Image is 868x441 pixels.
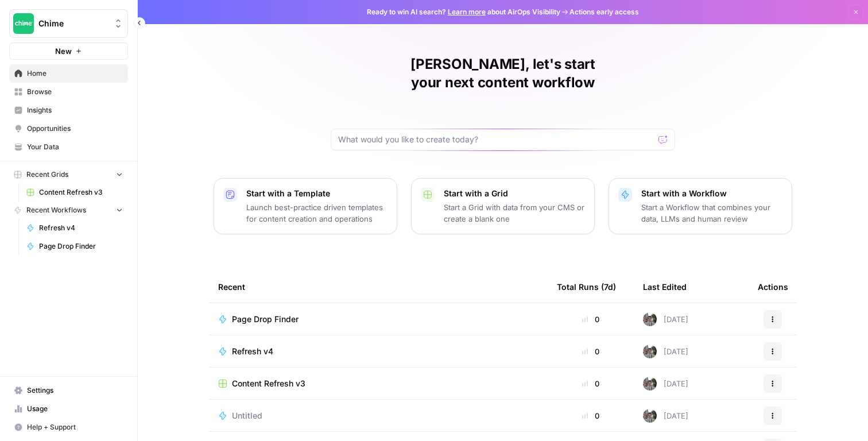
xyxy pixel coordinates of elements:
span: Help + Support [27,422,123,432]
span: New [55,45,72,57]
span: Opportunities [27,123,123,134]
span: Home [27,68,123,79]
span: Your Data [27,142,123,152]
span: Untitled [232,410,262,421]
span: Browse [27,87,123,97]
div: 0 [557,378,625,389]
a: Content Refresh v3 [21,183,128,202]
h1: [PERSON_NAME], let's start your next content workflow [331,55,675,92]
div: 0 [557,314,625,325]
a: Untitled [218,410,538,421]
span: Refresh v4 [232,346,273,357]
div: Recent [218,271,538,303]
a: Opportunities [9,119,128,138]
input: What would you like to create today? [338,134,654,145]
span: Content Refresh v3 [232,378,305,389]
span: Page Drop Finder [232,314,299,325]
div: Actions [758,271,788,303]
p: Launch best-practice driven templates for content creation and operations [246,202,387,225]
img: Chime Logo [13,13,34,34]
div: 0 [557,346,625,357]
span: Usage [27,404,123,414]
p: Start with a Workflow [641,188,782,199]
button: New [9,42,128,60]
a: Usage [9,400,128,418]
span: Insights [27,105,123,115]
div: [DATE] [643,409,688,423]
span: Settings [27,385,123,396]
span: Actions early access [569,7,639,17]
button: Start with a WorkflowStart a Workflow that combines your data, LLMs and human review [609,178,792,234]
div: Last Edited [643,271,687,303]
span: Ready to win AI search? about AirOps Visibility [367,7,560,17]
div: 0 [557,410,625,421]
a: Your Data [9,138,128,156]
div: [DATE] [643,345,688,358]
span: Refresh v4 [39,223,123,233]
span: Recent Grids [26,169,68,180]
button: Start with a TemplateLaunch best-practice driven templates for content creation and operations [214,178,397,234]
span: Recent Workflows [26,205,86,215]
p: Start with a Grid [444,188,585,199]
div: [DATE] [643,312,688,326]
button: Start with a GridStart a Grid with data from your CMS or create a blank one [411,178,595,234]
a: Refresh v4 [21,219,128,237]
button: Help + Support [9,418,128,436]
a: Insights [9,101,128,119]
a: Browse [9,83,128,101]
a: Content Refresh v3 [218,378,538,389]
img: a2mlt6f1nb2jhzcjxsuraj5rj4vi [643,377,657,390]
a: Page Drop Finder [21,237,128,256]
a: Settings [9,381,128,400]
button: Workspace: Chime [9,9,128,38]
span: Content Refresh v3 [39,187,123,198]
p: Start a Workflow that combines your data, LLMs and human review [641,202,782,225]
button: Recent Grids [9,166,128,183]
button: Recent Workflows [9,202,128,219]
p: Start with a Template [246,188,387,199]
a: Home [9,64,128,83]
a: Learn more [448,7,486,16]
span: Page Drop Finder [39,241,123,252]
div: Total Runs (7d) [557,271,616,303]
img: a2mlt6f1nb2jhzcjxsuraj5rj4vi [643,345,657,358]
img: a2mlt6f1nb2jhzcjxsuraj5rj4vi [643,409,657,423]
img: a2mlt6f1nb2jhzcjxsuraj5rj4vi [643,312,657,326]
div: [DATE] [643,377,688,390]
p: Start a Grid with data from your CMS or create a blank one [444,202,585,225]
a: Page Drop Finder [218,314,538,325]
a: Refresh v4 [218,346,538,357]
span: Chime [38,18,108,29]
